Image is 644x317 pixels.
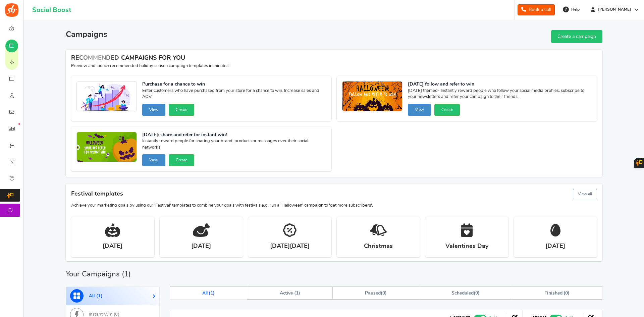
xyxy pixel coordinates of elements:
strong: [DATE][DATE] [270,242,310,251]
span: Finished ( ) [544,291,570,296]
span: Enter customers who have purchased from your store for a chance to win. Increase sales and AOV [142,88,326,101]
span: Instant Win ( ) [89,312,120,317]
strong: [DATE]: share and refer for instant win! [142,132,326,139]
h2: Your Campaigns ( ) [66,271,131,277]
span: All ( ) [202,291,215,296]
span: All ( ) [89,294,103,298]
span: ( ) [451,291,479,296]
span: Scheduled [451,291,474,296]
h4: RECOMMENDED CAMPAIGNS FOR YOU [71,55,597,62]
span: [PERSON_NAME] [595,7,634,12]
h1: Social Boost [32,6,71,14]
span: 1 [210,291,213,296]
button: Create [169,104,194,116]
strong: [DATE] [545,242,565,251]
button: View [142,104,165,116]
span: Paused [365,291,381,296]
span: [DATE] themed- Instantly reward people who follow your social media profiles, subscribe to your n... [408,88,592,101]
span: 0 [565,291,568,296]
strong: [DATE] [103,242,122,251]
strong: Christmas [364,242,393,251]
span: 1 [98,294,101,298]
p: Preview and launch recommended holiday season campaign templates in minutes! [71,63,597,69]
a: Create a campaign [551,30,602,43]
span: 0 [382,291,385,296]
button: View [142,154,165,166]
img: Recommended Campaigns [77,82,137,112]
span: 1 [124,270,128,278]
em: New [18,123,20,125]
a: Book a call [518,4,555,15]
button: View [408,104,431,116]
span: Help [570,7,580,12]
img: Social Boost [5,3,18,17]
h4: Festival templates [71,188,597,201]
img: Recommended Campaigns [77,132,137,162]
strong: Valentines Day [445,242,488,251]
img: Recommended Campaigns [342,82,402,112]
p: Achieve your marketing goals by using our 'Festival' templates to combine your goals with festiva... [71,203,597,209]
button: Create [169,154,194,166]
span: 0 [115,312,118,317]
strong: [DATE] follow and refer to win [408,81,592,88]
span: 0 [475,291,478,296]
strong: Purchase for a chance to win [142,81,326,88]
span: Active ( ) [280,291,301,296]
span: Instantly reward people for sharing your brand, products or messages over their social networks [142,138,326,152]
span: ( ) [365,291,387,296]
button: View all [573,189,597,199]
button: Create [434,104,460,116]
strong: [DATE] [191,242,211,251]
span: 1 [296,291,299,296]
h2: Campaigns [66,30,107,39]
a: Help [560,4,583,15]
